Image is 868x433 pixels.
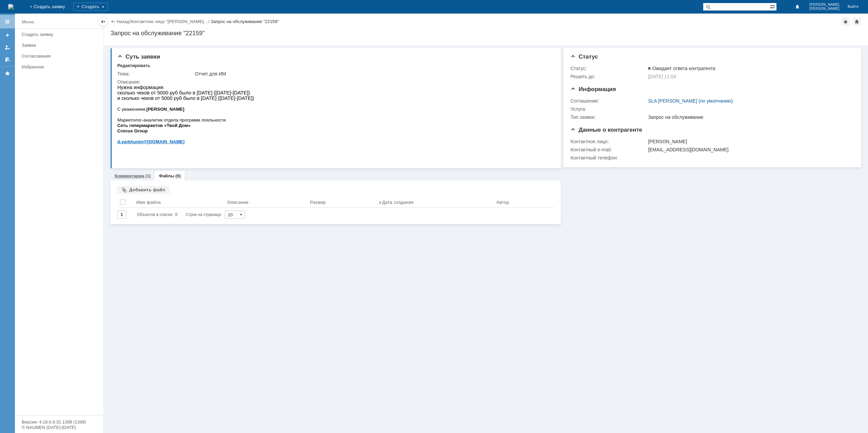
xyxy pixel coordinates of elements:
[19,51,102,61] a: Согласования
[115,173,144,178] a: Комментарии
[117,79,551,85] div: Описание:
[570,86,616,92] span: Информация
[136,200,161,205] div: Имя файла
[195,71,550,77] div: Отчет для ИМ
[2,30,13,41] a: Создать заявку
[19,29,102,40] a: Создать заявку
[648,66,715,71] span: Ожидает ответа контрагента
[570,53,598,60] span: Статус
[137,212,173,217] span: Объектов в списке:
[129,19,130,24] div: |
[26,55,67,60] span: @[DOMAIN_NAME]
[853,18,861,26] div: Сделать домашней страницей
[2,54,13,65] a: Мои согласования
[117,71,194,77] div: Тема:
[29,22,67,27] b: [PERSON_NAME]
[2,42,13,53] a: Мои заявки
[570,98,647,104] div: Соглашение:
[494,197,554,208] th: Автор
[131,19,209,24] a: Контактное лицо "[PERSON_NAME]…
[8,4,14,9] a: Перейти на домашнюю страницу
[648,74,676,79] span: [DATE] 11:04
[570,127,642,133] span: Данные о контрагенте
[22,32,99,37] div: Создать заявку
[227,200,249,205] div: Описание
[842,18,850,26] div: Добавить в избранное
[570,66,647,71] div: Статус:
[159,173,174,178] a: Файлы
[8,4,14,9] img: logo
[648,114,850,120] div: Запрос на обслуживание
[307,197,376,208] th: Размер
[648,98,733,104] a: SLA [PERSON_NAME] (по умолчанию)
[570,147,647,152] div: Контактный e-mail:
[137,211,222,219] i: Строк на странице:
[131,19,211,24] div: /
[73,3,108,11] div: Создать
[17,44,31,49] span: Group
[175,173,181,178] div: (0)
[111,30,861,37] div: Запрос на обслуживание "22159"
[809,7,840,11] span: [PERSON_NAME]
[570,155,647,160] div: Контактный телефон:
[22,43,99,48] div: Заявки
[22,18,34,26] div: Меню
[310,200,326,205] div: Размер
[117,19,129,24] a: Назад
[570,139,647,144] div: Контактное лицо:
[570,106,647,112] div: Услуга:
[570,74,647,79] div: Решить до:
[382,200,414,205] div: Дата создания
[134,197,224,208] th: Имя файла
[117,63,150,68] div: Редактировать
[648,139,850,144] div: [PERSON_NAME]
[648,147,850,152] div: [EMAIL_ADDRESS][DOMAIN_NAME]
[211,19,279,24] div: Запрос на обслуживание "22159"
[145,173,151,178] div: (1)
[22,425,96,430] div: © NAUMEN [DATE]-[DATE]
[496,200,509,205] div: Автор
[376,197,494,208] th: Дата создания
[22,53,99,59] div: Согласования
[809,3,840,7] span: [PERSON_NAME]
[99,18,107,26] div: Скрыть меню
[19,40,102,50] a: Заявки
[117,53,160,60] span: Суть заявки
[770,3,776,9] span: Расширенный поиск
[22,420,96,424] div: Версия: 4.18.0.9.31.1398 (1398)
[175,211,178,219] div: 0
[570,114,647,120] div: Тип заявки:
[22,64,92,69] div: Избранное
